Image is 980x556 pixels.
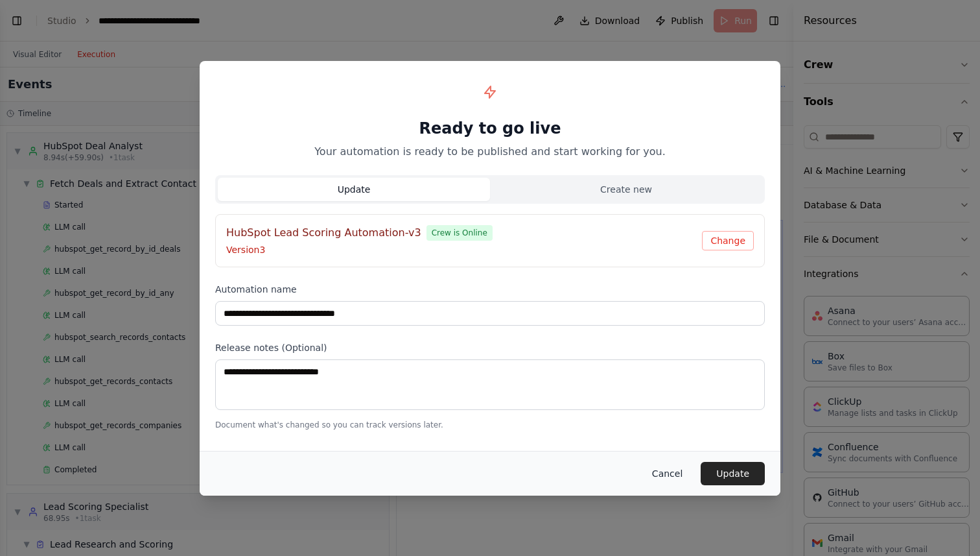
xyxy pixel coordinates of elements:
[226,243,702,256] p: Version 3
[215,283,765,296] label: Automation name
[218,178,490,201] button: Update
[215,341,765,354] label: Release notes (Optional)
[215,420,765,430] p: Document what's changed so you can track versions later.
[426,225,493,241] span: Crew is Online
[490,178,762,201] button: Create new
[702,231,754,250] button: Change
[226,225,421,241] h4: HubSpot Lead Scoring Automation-v3
[701,462,765,485] button: Update
[642,462,693,485] button: Cancel
[215,144,765,160] p: Your automation is ready to be published and start working for you.
[215,118,765,139] h1: Ready to go live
